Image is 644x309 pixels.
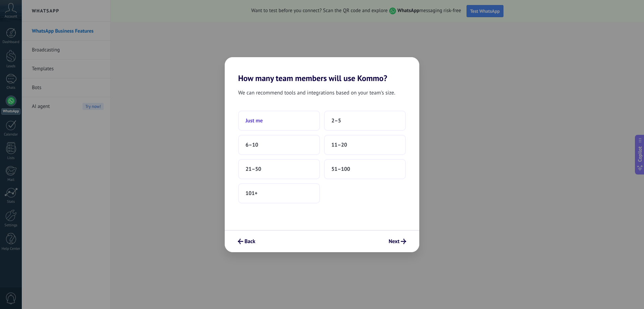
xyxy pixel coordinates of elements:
[246,166,261,172] span: 21–50
[245,239,255,244] span: Back
[238,183,320,203] button: 101+
[331,166,350,172] span: 51–100
[324,135,406,155] button: 11–20
[246,142,258,148] span: 6–10
[235,236,258,247] button: Back
[386,236,409,247] button: Next
[246,117,263,124] span: Just me
[238,135,320,155] button: 6–10
[238,159,320,179] button: 21–50
[331,117,341,124] span: 2–5
[331,142,347,148] span: 11–20
[324,159,406,179] button: 51–100
[238,111,320,131] button: Just me
[238,88,395,97] span: We can recommend tools and integrations based on your team’s size.
[225,57,419,83] h2: How many team members will use Kommo?
[246,190,258,197] span: 101+
[324,111,406,131] button: 2–5
[389,239,399,244] span: Next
